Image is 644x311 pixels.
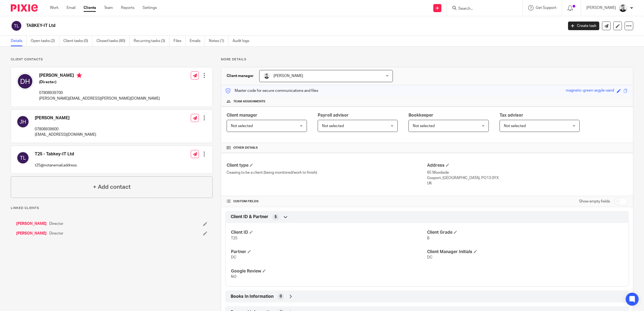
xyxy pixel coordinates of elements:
[93,183,131,191] h4: + Add contact
[586,5,616,11] p: [PERSON_NAME]
[427,249,623,255] h4: Client Manager Initials
[427,170,628,175] p: 65 Woodside
[227,73,254,79] h3: Client manager
[427,163,628,168] h4: Address
[84,5,96,11] a: Clients
[566,88,614,94] div: magnetic-green-argyle-sand
[231,124,253,128] span: Not selected
[39,73,160,79] h4: [PERSON_NAME]
[427,181,628,186] p: UK
[458,6,506,11] input: Search
[221,57,633,62] p: More details
[227,199,427,204] h4: CUSTOM FIELDS
[11,20,22,32] img: svg%3E
[49,231,63,236] span: Director
[427,256,432,259] span: DC
[231,275,237,279] span: NO
[280,294,282,299] span: 0
[174,36,186,46] a: Files
[231,249,427,255] h4: Partner
[427,175,628,181] p: Gosport, [GEOGRAPHIC_DATA], PO13 0YX
[231,294,273,299] span: Books In Information
[31,36,59,46] a: Open tasks (2)
[39,79,160,85] h5: (Director)
[318,113,349,117] span: Payroll advisor
[536,6,556,10] span: Get Support
[568,22,599,30] a: Create task
[273,74,303,78] span: [PERSON_NAME]
[16,151,29,164] img: svg%3E
[264,73,270,79] img: Dave_2025.jpg
[190,36,205,46] a: Emails
[227,163,427,168] h4: Client type
[50,5,58,11] a: Work
[231,256,236,259] span: DC
[504,124,526,128] span: Not selected
[16,115,29,128] img: svg%3E
[35,127,96,132] p: 07808939600
[209,36,228,46] a: Notes (1)
[11,57,213,62] p: Client contacts
[35,151,77,157] h4: T25 - Tabkey-IT Ltd
[500,113,523,117] span: Tax advisor
[322,124,344,128] span: Not selected
[39,96,160,101] p: [PERSON_NAME][EMAIL_ADDRESS][PERSON_NAME][DOMAIN_NAME]
[413,124,435,128] span: Not selected
[77,73,82,78] i: Primary
[579,199,610,204] label: Show empty fields
[231,236,237,240] span: T25
[121,5,134,11] a: Reports
[104,5,113,11] a: Team
[11,206,213,210] p: Linked clients
[11,4,38,12] img: Pixie
[231,268,427,274] h4: Google Review
[427,230,623,235] h4: Client Grade
[427,236,430,240] span: B
[67,5,75,11] a: Email
[231,214,268,220] span: Client ID & Partner
[227,170,427,175] p: Ceasing to be a client (being monitored/work to finish)
[275,214,277,220] span: 5
[619,4,627,12] img: Dave_2025.jpg
[35,115,96,121] h4: [PERSON_NAME]
[227,113,257,117] span: Client manager
[225,88,318,93] p: Master code for secure communications and files
[233,146,258,150] span: Other details
[11,36,27,46] a: Details
[231,230,427,235] h4: Client ID
[16,73,34,90] img: svg%3E
[39,90,160,96] p: 07808939700
[26,23,453,29] h2: TABKEY-IT Ltd
[233,36,253,46] a: Audit logs
[16,221,47,226] a: [PERSON_NAME]
[96,36,130,46] a: Closed tasks (80)
[134,36,169,46] a: Recurring tasks (3)
[16,231,47,236] a: [PERSON_NAME]
[35,163,77,168] p: t25@notanemail.address
[35,132,96,137] p: [EMAIL_ADDRESS][DOMAIN_NAME]
[63,36,92,46] a: Client tasks (0)
[233,99,265,104] span: Team assignments
[143,5,157,11] a: Settings
[408,113,433,117] span: Bookkeeper
[49,221,63,226] span: Director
